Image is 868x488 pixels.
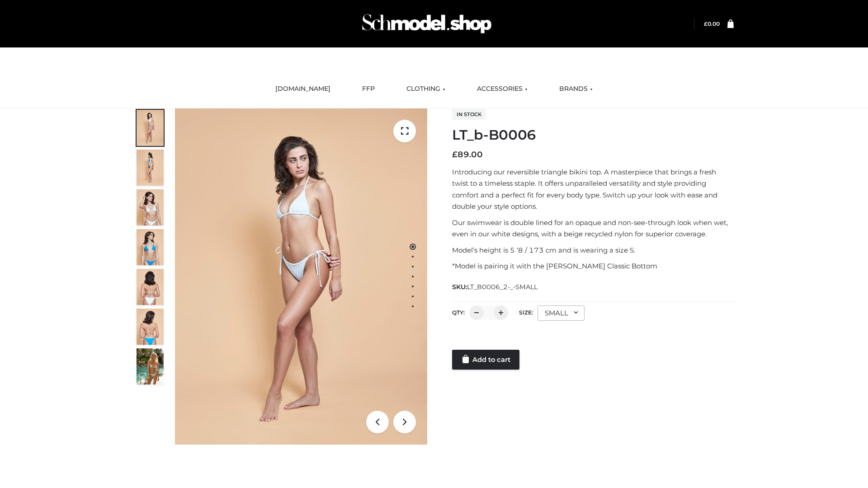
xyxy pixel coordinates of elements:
[452,260,734,272] p: *Model is pairing it with the [PERSON_NAME] Classic Bottom
[452,244,734,256] p: Model’s height is 5 ‘8 / 173 cm and is wearing a size S.
[452,282,538,292] span: SKU:
[137,189,164,225] img: ArielClassicBikiniTop_CloudNine_AzureSky_OW114ECO_3-scaled.jpg
[137,150,164,186] img: ArielClassicBikiniTop_CloudNine_AzureSky_OW114ECO_2-scaled.jpg
[269,79,337,99] a: [DOMAIN_NAME]
[137,269,164,305] img: ArielClassicBikiniTop_CloudNine_AzureSky_OW114ECO_7-scaled.jpg
[400,79,452,99] a: CLOTHING
[355,79,382,99] a: FFP
[452,309,465,316] label: QTY:
[552,79,599,99] a: BRANDS
[467,283,538,291] span: LT_B0006_2-_-SMALL
[175,108,427,445] img: ArielClassicBikiniTop_CloudNine_AzureSky_OW114ECO_1
[470,79,534,99] a: ACCESSORIES
[137,110,164,146] img: ArielClassicBikiniTop_CloudNine_AzureSky_OW114ECO_1-scaled.jpg
[704,20,720,27] bdi: 0.00
[137,348,164,385] img: Arieltop_CloudNine_AzureSky2.jpg
[137,229,164,265] img: ArielClassicBikiniTop_CloudNine_AzureSky_OW114ECO_4-scaled.jpg
[452,350,519,370] a: Add to cart
[704,20,720,27] a: £0.00
[452,150,458,160] span: £
[519,309,533,316] label: Size:
[704,20,708,27] span: £
[452,127,734,143] h1: LT_b-B0006
[538,305,585,321] div: SMALL
[452,109,486,120] span: In stock
[452,166,734,212] p: Introducing our reversible triangle bikini top. A masterpiece that brings a fresh twist to a time...
[137,309,164,345] img: ArielClassicBikiniTop_CloudNine_AzureSky_OW114ECO_8-scaled.jpg
[452,217,734,240] p: Our swimwear is double lined for an opaque and non-see-through look when wet, even in our white d...
[452,150,483,160] bdi: 89.00
[359,6,495,42] img: Schmodel Admin 964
